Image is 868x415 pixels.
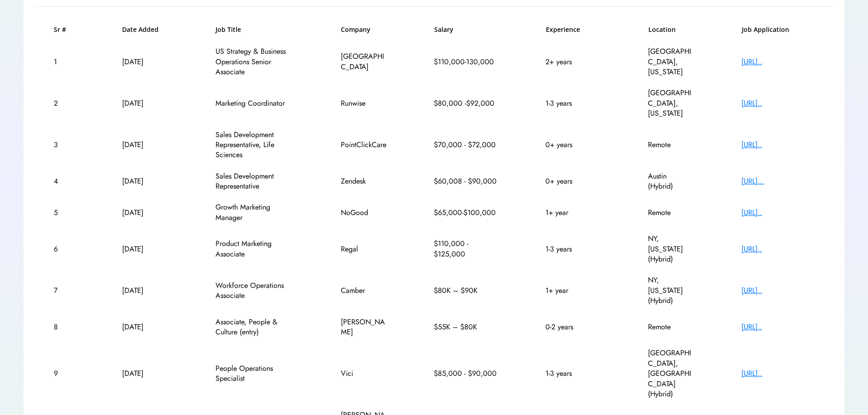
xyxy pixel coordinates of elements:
[341,98,386,108] div: Runwise
[434,98,498,108] div: $80,000 -$92,000
[216,130,293,160] div: Sales Development Representative, Life Sciences
[648,208,693,218] div: Remote
[434,286,498,296] div: $80K – $90K
[216,202,293,223] div: Growth Marketing Manager
[216,171,293,192] div: Sales Development Representative
[122,286,168,296] div: [DATE]
[54,57,74,67] div: 1
[648,88,693,118] div: [GEOGRAPHIC_DATA], [US_STATE]
[741,140,814,150] div: [URL]..
[545,57,600,67] div: 2+ years
[741,286,814,296] div: [URL]..
[341,369,386,379] div: Vici
[341,208,386,218] div: NoGood
[648,46,693,77] div: [GEOGRAPHIC_DATA], [US_STATE]
[434,239,498,259] div: $110,000 - $125,000
[54,140,74,150] div: 3
[434,140,498,150] div: $70,000 - $72,000
[434,208,498,218] div: $65,000-$100,000
[648,348,693,399] div: [GEOGRAPHIC_DATA], [GEOGRAPHIC_DATA] (Hybrid)
[216,317,293,338] div: Associate, People & Culture (entry)
[216,25,241,34] h6: Job Title
[648,25,694,34] h6: Location
[545,98,600,108] div: 1-3 years
[741,369,814,379] div: [URL]..
[741,244,814,254] div: [URL]..
[341,286,386,296] div: Camber
[54,322,74,332] div: 8
[341,25,386,34] h6: Company
[54,369,74,379] div: 9
[648,322,693,332] div: Remote
[54,98,74,108] div: 2
[122,208,168,218] div: [DATE]
[216,281,293,301] div: Workforce Operations Associate
[341,140,386,150] div: PointClickCare
[741,98,814,108] div: [URL]..
[741,176,814,186] div: [URL]...
[546,25,601,34] h6: Experience
[341,51,386,72] div: [GEOGRAPHIC_DATA]
[742,25,815,34] h6: Job Application
[545,176,600,186] div: 0+ years
[122,98,168,108] div: [DATE]
[122,25,168,34] h6: Date Added
[216,239,293,259] div: Product Marketing Associate
[648,275,693,306] div: NY, [US_STATE] (Hybrid)
[741,208,814,218] div: [URL]..
[54,208,74,218] div: 5
[545,140,600,150] div: 0+ years
[54,25,74,34] h6: Sr #
[545,286,600,296] div: 1+ year
[216,46,293,77] div: US Strategy & Business Operations Senior Associate
[545,208,600,218] div: 1+ year
[545,322,600,332] div: 0-2 years
[122,322,168,332] div: [DATE]
[434,176,498,186] div: $60,008 - $90,000
[341,176,386,186] div: Zendesk
[122,369,168,379] div: [DATE]
[122,244,168,254] div: [DATE]
[54,176,74,186] div: 4
[741,57,814,67] div: [URL]..
[545,244,600,254] div: 1-3 years
[54,244,74,254] div: 6
[122,140,168,150] div: [DATE]
[434,322,498,332] div: $55K – $80K
[341,317,386,338] div: [PERSON_NAME]
[341,244,386,254] div: Regal
[648,140,693,150] div: Remote
[216,98,293,108] div: Marketing Coordinator
[216,364,293,384] div: People Operations Specialist
[434,369,498,379] div: $85,000 - $90,000
[648,234,693,264] div: NY, [US_STATE] (Hybrid)
[434,57,498,67] div: $110,000-130,000
[545,369,600,379] div: 1-3 years
[648,171,693,192] div: Austin (Hybrid)
[434,25,498,34] h6: Salary
[122,176,168,186] div: [DATE]
[741,322,814,332] div: [URL]..
[122,57,168,67] div: [DATE]
[54,286,74,296] div: 7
